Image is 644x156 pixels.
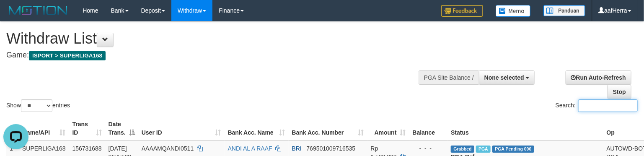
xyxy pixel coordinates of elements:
[105,117,138,140] th: Date Trans.: activate to sort column descending
[367,117,409,140] th: Amount: activate to sort column ascending
[3,3,28,29] button: Open LiveChat chat widget
[441,5,483,17] img: Feedback.jpg
[608,85,631,99] a: Stop
[6,99,70,112] label: Show entries
[409,117,448,140] th: Balance
[556,99,638,112] label: Search:
[566,70,631,85] a: Run Auto-Refresh
[19,117,69,140] th: Game/API: activate to sort column ascending
[479,70,535,85] button: None selected
[289,117,367,140] th: Bank Acc. Number: activate to sort column ascending
[413,144,445,153] div: - - -
[307,145,356,152] span: Copy 769501009716535 to clipboard
[419,70,479,85] div: PGA Site Balance /
[484,74,524,81] span: None selected
[69,117,105,140] th: Trans ID: activate to sort column ascending
[6,30,421,47] h1: Withdraw List
[578,99,638,112] input: Search:
[492,146,534,153] span: PGA Pending
[72,145,102,152] span: 156731688
[138,117,225,140] th: User ID: activate to sort column ascending
[6,4,70,17] img: MOTION_logo.png
[6,117,19,140] th: ID
[292,145,302,152] span: BRI
[496,5,531,17] img: Button%20Memo.svg
[543,5,585,16] img: panduan.png
[29,51,106,60] span: ISPORT > SUPERLIGA168
[142,145,194,152] span: AAAAMQANDI0511
[451,146,474,153] span: Grabbed
[21,99,52,112] select: Showentries
[6,51,421,60] h4: Game:
[225,117,289,140] th: Bank Acc. Name: activate to sort column ascending
[476,146,491,153] span: Marked by aafromsomean
[228,145,272,152] a: ANDI AL A RAAF
[447,117,603,140] th: Status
